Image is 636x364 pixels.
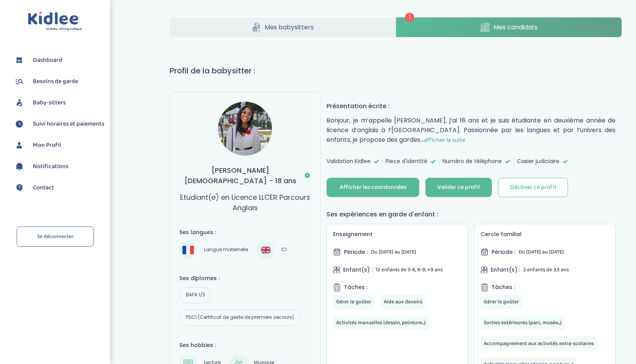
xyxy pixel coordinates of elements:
button: Afficher les coordonnées [327,178,419,197]
span: PSC1 (Certificat de geste de premiers secours) [183,313,296,322]
span: Langue maternelle [201,245,250,255]
span: Aide aux devoirs [384,298,422,306]
span: 2 enfants de 3,5 ans [523,265,569,274]
span: Gérer le goûter [484,298,519,306]
h1: Profil de la babysitter : [170,65,622,77]
img: avatar [218,102,272,156]
span: Besoins de garde [33,77,78,86]
span: Du [DATE] au [DATE] [519,248,564,256]
div: Afficher les coordonnées [340,183,406,192]
h4: Ses expériences en garde d'enfant : [327,209,616,219]
h4: Présentation écrite : [327,101,616,111]
img: notification.svg [14,161,25,172]
a: Baby-sitters [14,97,104,109]
a: Mes babysitters [170,17,396,37]
img: contact.svg [14,182,25,194]
img: profil.svg [14,139,25,151]
span: Mes candidats [493,22,537,32]
img: suivihoraire.svg [14,118,25,130]
h4: Ses hobbies : [179,341,311,349]
span: Sorties extérieures (parc, musée...) [484,318,562,327]
span: Notifications [33,162,68,171]
h5: Cercle familial [481,230,609,238]
img: besoin.svg [14,76,25,87]
span: afficher la suite [424,135,465,145]
a: Dashboard [14,54,104,66]
img: Anglais [261,245,270,255]
p: Etudiant(e) en Licence LLCER Parcours Anglais [179,192,311,213]
span: Enfant(s) : [343,266,372,274]
span: Dashboard [33,56,62,65]
button: Décliner ce profil [498,178,568,197]
span: Casier judiciaire [517,157,559,165]
span: 12 enfants de 3-6, 6-9, +9 ans [376,265,443,274]
span: 1 [405,13,414,22]
span: Piece d'identité [386,157,427,165]
div: Décliner ce profil [510,183,556,192]
a: Suivi horaires et paiements [14,118,104,130]
div: Valider ce profil [437,183,480,192]
a: Mes candidats [396,17,622,37]
img: babysitters.svg [14,97,25,109]
a: Se déconnecter [17,226,94,247]
span: Enfant(s) : [491,266,520,274]
span: Accompagnement aux activités extra-scolaires [484,339,594,348]
h5: Enseignement [333,230,461,238]
img: dashboard.svg [14,54,25,66]
img: logo.svg [28,12,82,31]
a: Mon Profil [14,139,104,151]
span: Tâches : [344,283,367,291]
a: Notifications [14,161,104,172]
span: Activités manuelles (dessin, peinture...) [336,318,426,327]
button: Valider ce profil [425,178,492,197]
span: Période : [344,248,368,256]
a: Besoins de garde [14,76,104,87]
a: Contact [14,182,104,194]
img: Français [182,246,194,254]
span: BAFA 1/3 [183,291,207,300]
span: Gérer le goûter [336,298,371,306]
span: Tâches : [491,283,515,291]
span: Du [DATE] au [DATE] [371,248,416,256]
span: Période : [491,248,515,256]
span: Mon Profil [33,141,61,150]
span: Numéro de téléphone [442,157,502,165]
h3: [PERSON_NAME][DEMOGRAPHIC_DATA] - 18 ans [179,165,311,186]
span: Mes babysitters [265,22,314,32]
span: Validation Kidlee [327,157,371,165]
p: Bonjour, je m’appelle [PERSON_NAME], j’ai 18 ans et je suis étudiante en deuxième année de licenc... [327,116,616,145]
span: C1 [279,245,289,255]
span: Suivi horaires et paiements [33,119,104,129]
span: Baby-sitters [33,98,66,107]
h4: Ses langues : [179,228,311,236]
span: Contact [33,183,54,192]
h4: Ses diplomes : [179,274,311,282]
